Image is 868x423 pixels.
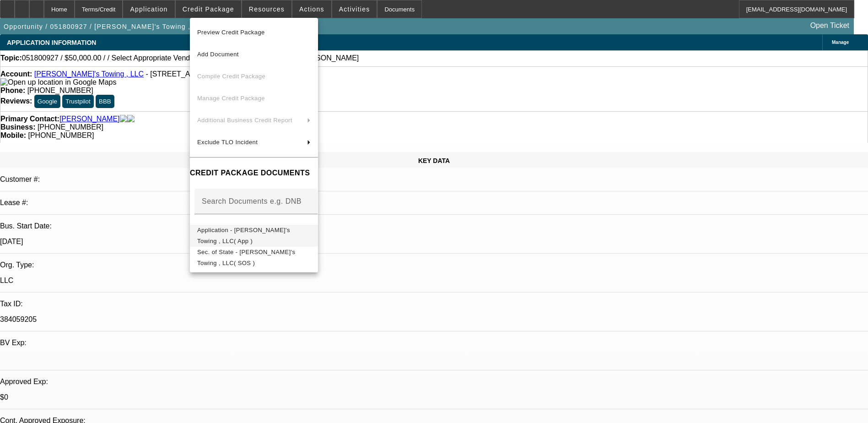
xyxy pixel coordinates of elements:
span: Sec. of State - [PERSON_NAME]'s Towing , LLC( SOS ) [197,249,295,266]
button: Application - Joe's Towing , LLC( App ) [190,225,318,247]
mat-label: Search Documents e.g. DNB [202,197,302,205]
span: Add Document [197,51,239,58]
h4: CREDIT PACKAGE DOCUMENTS [190,168,318,179]
span: Application - [PERSON_NAME]'s Towing , LLC( App ) [197,227,290,244]
span: Preview Credit Package [197,29,265,36]
span: Exclude TLO Incident [197,139,258,146]
button: Sec. of State - Joe's Towing , LLC( SOS ) [190,247,318,269]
